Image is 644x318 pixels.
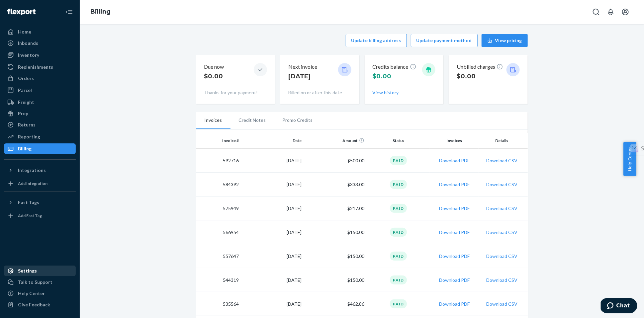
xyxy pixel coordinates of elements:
td: 557647 [196,244,242,268]
button: Download PDF [439,157,470,164]
div: Orders [18,75,34,82]
th: Status [367,133,430,149]
p: Unbilled charges [457,63,503,71]
div: Prep [18,110,28,117]
iframe: Opens a widget where you can chat to one of our agents [601,298,637,315]
th: Invoice # [196,133,242,149]
td: $150.00 [304,268,367,292]
span: $0.00 [373,73,392,80]
div: Paid [390,204,407,213]
p: $0.00 [204,72,224,81]
td: 575949 [196,197,242,220]
a: Freight [4,97,76,108]
button: Give Feedback [4,299,76,310]
div: Paid [390,180,407,189]
a: Help Center [4,288,76,299]
a: Parcel [4,85,76,96]
th: Date [241,133,304,149]
button: Open Search Box [590,5,603,19]
div: Replenishments [18,64,53,70]
td: [DATE] [241,173,304,197]
div: Talk to Support [18,279,52,285]
th: Invoices [430,133,479,149]
div: Paid [390,276,407,284]
a: Prep [4,108,76,119]
button: Download CSV [486,301,517,307]
button: View history [373,89,399,96]
a: Billing [4,143,76,154]
td: 584392 [196,173,242,197]
li: Credit Notes [230,112,274,128]
p: Due now [204,63,224,71]
div: Parcel [18,87,32,94]
td: $333.00 [304,173,367,197]
div: Paid [390,228,407,237]
td: $150.00 [304,220,367,244]
button: View pricing [482,34,528,47]
a: Replenishments [4,62,76,72]
button: Download PDF [439,205,470,212]
img: Flexport logo [7,9,36,15]
li: Promo Credits [274,112,321,128]
div: Freight [18,99,34,106]
a: Add Fast Tag [4,210,76,221]
button: Download PDF [439,181,470,188]
td: [DATE] [241,244,304,268]
a: Home [4,27,76,37]
td: 592716 [196,149,242,173]
div: Reporting [18,133,40,140]
div: Inbounds [18,40,38,46]
a: Settings [4,266,76,276]
p: Credits balance [373,63,416,71]
button: Download PDF [439,229,470,236]
div: Home [18,29,31,35]
a: Billing [90,8,111,15]
td: 566954 [196,220,242,244]
td: $462.86 [304,292,367,316]
th: Amount [304,133,367,149]
div: Add Integration [18,181,47,186]
p: Next invoice [288,63,317,71]
p: Billed on or after this date [288,89,351,96]
a: Orders [4,73,76,84]
td: [DATE] [241,268,304,292]
th: Details [479,133,527,149]
button: Open notifications [604,5,617,19]
div: Give Feedback [18,301,50,308]
div: Billing [18,145,32,152]
button: Download CSV [486,181,517,188]
td: 535564 [196,292,242,316]
p: $0.00 [457,72,503,81]
a: Inventory [4,50,76,60]
button: Download CSV [486,253,517,260]
td: $217.00 [304,197,367,220]
a: Inbounds [4,38,76,48]
td: $500.00 [304,149,367,173]
td: 544319 [196,268,242,292]
ol: breadcrumbs [85,2,116,22]
button: Help Center [623,142,636,176]
td: [DATE] [241,220,304,244]
td: [DATE] [241,149,304,173]
div: Help Center [18,290,45,297]
a: Add Integration [4,178,76,189]
button: Download CSV [486,277,517,283]
a: Reporting [4,131,76,142]
td: [DATE] [241,292,304,316]
td: $150.00 [304,244,367,268]
button: Download CSV [486,205,517,212]
p: [DATE] [288,72,317,81]
div: Settings [18,268,37,274]
div: Paid [390,252,407,261]
div: Add Fast Tag [18,213,42,218]
button: Fast Tags [4,197,76,208]
button: Talk to Support [4,277,76,287]
button: Update payment method [411,34,478,47]
button: Download CSV [486,229,517,236]
td: [DATE] [241,197,304,220]
button: Close Navigation [62,5,76,19]
button: Download PDF [439,253,470,260]
div: Inventory [18,52,39,58]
